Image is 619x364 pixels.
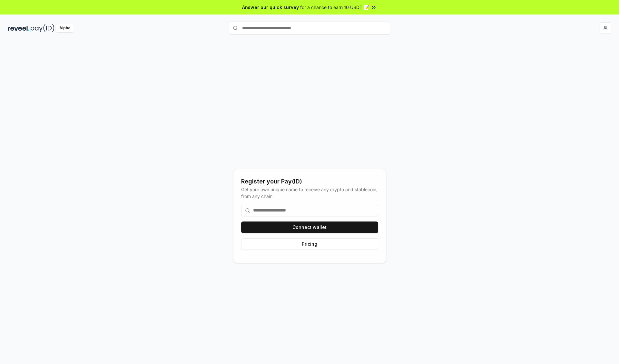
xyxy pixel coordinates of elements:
div: Get your own unique name to receive any crypto and stablecoin, from any chain [241,186,378,200]
div: Alpha [56,24,74,32]
span: Answer our quick survey [242,4,299,11]
span: for a chance to earn 10 USDT 📝 [300,4,369,11]
img: reveel_dark [8,24,29,32]
div: Register your Pay(ID) [241,177,378,186]
button: Pricing [241,238,378,250]
img: pay_id [31,24,54,32]
button: Connect wallet [241,221,378,233]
